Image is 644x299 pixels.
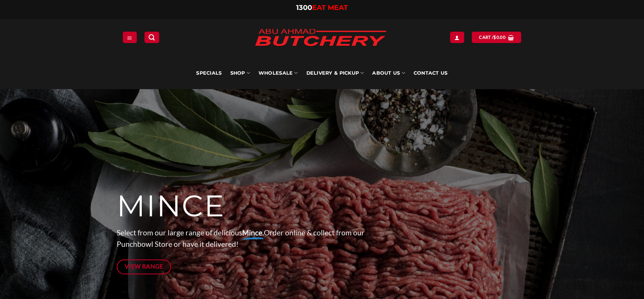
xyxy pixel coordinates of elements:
bdi: 0.00 [493,35,506,40]
a: SHOP [230,57,250,89]
span: EAT MEAT [312,3,348,12]
span: View Range [125,262,163,271]
a: View cart [472,32,521,43]
span: MINCE [117,188,225,224]
a: Wholesale [259,57,298,89]
a: Menu [123,32,136,43]
a: About Us [372,57,405,89]
img: Abu Ahmad Butchery [248,24,393,53]
a: Specials [196,57,222,89]
span: Cart / [479,34,506,41]
span: Select from our large range of delicious Order online & collect from our Punchbowl Store or have ... [117,228,365,249]
span: 1300 [296,3,312,12]
strong: Mince. [242,228,264,237]
a: Search [144,32,159,43]
a: 1300EAT MEAT [296,3,348,12]
span: $ [493,34,496,41]
a: Login [450,32,464,43]
a: View Range [117,259,171,274]
a: Delivery & Pickup [306,57,364,89]
a: Contact Us [414,57,448,89]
